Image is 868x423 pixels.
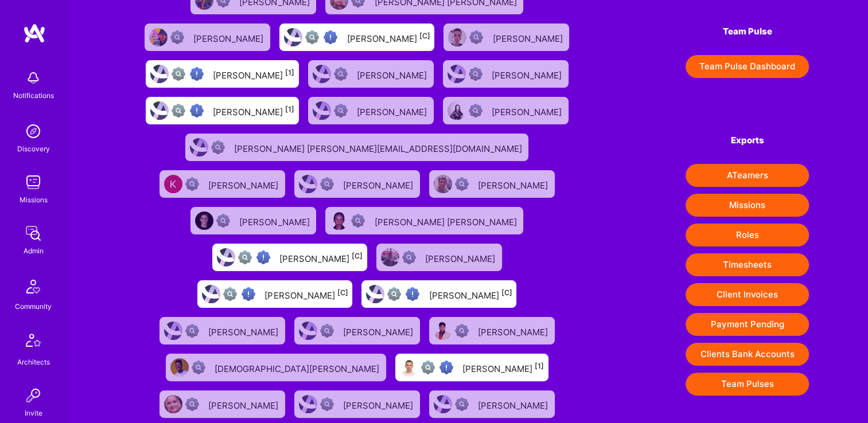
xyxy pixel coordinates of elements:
img: Not Scrubbed [334,67,348,81]
img: Invite [22,384,45,407]
div: [PERSON_NAME] [478,397,550,412]
img: Not fully vetted [387,287,401,301]
button: Team Pulse Dashboard [686,55,809,78]
img: bell [22,66,45,89]
img: Not Scrubbed [192,361,205,374]
button: Missions [686,194,809,217]
img: User Avatar [170,358,189,377]
div: [PERSON_NAME] [208,177,281,191]
img: User Avatar [448,28,466,46]
img: Not Scrubbed [170,30,184,44]
img: teamwork [22,171,45,194]
sup: [C] [337,288,348,297]
div: [PERSON_NAME] [492,66,564,81]
img: Architects [20,328,47,356]
a: User AvatarNot Scrubbed[PERSON_NAME] [438,56,573,92]
a: User AvatarNot Scrubbed[PERSON_NAME] [155,166,290,202]
button: Roles [686,224,809,246]
div: [PERSON_NAME] [492,30,565,45]
button: Clients Bank Accounts [686,343,809,366]
a: User AvatarNot Scrubbed[PERSON_NAME] [438,92,573,129]
sup: [C] [419,32,430,40]
sup: [1] [285,105,294,113]
div: [PERSON_NAME] [213,66,294,81]
img: Not Scrubbed [320,397,334,411]
img: Not fully vetted [223,287,237,301]
img: Not Scrubbed [211,140,225,154]
button: Team Pulses [686,373,809,395]
a: User AvatarNot Scrubbed[PERSON_NAME] [140,19,275,56]
img: User Avatar [150,65,169,83]
img: High Potential User [256,250,270,264]
div: [PERSON_NAME] [208,323,281,338]
img: User Avatar [299,175,317,193]
img: User Avatar [313,65,331,83]
div: [PERSON_NAME] [357,103,429,118]
img: Not Scrubbed [351,214,365,228]
div: [PERSON_NAME] [347,30,430,45]
img: Not Scrubbed [334,104,348,117]
img: User Avatar [164,322,182,340]
img: User Avatar [284,28,302,46]
img: Not fully vetted [421,361,435,374]
div: [PERSON_NAME] [PERSON_NAME] [374,213,519,228]
img: High Potential User [190,104,204,117]
img: Not fully vetted [172,104,185,117]
div: Discovery [17,143,50,155]
img: Not Scrubbed [216,214,230,228]
div: [PERSON_NAME] [478,323,550,338]
div: [PERSON_NAME] [343,397,415,412]
img: User Avatar [299,322,317,340]
img: High Potential User [190,67,204,81]
img: Not Scrubbed [455,397,469,411]
img: admin teamwork [22,222,45,245]
div: [PERSON_NAME] [357,66,429,81]
img: User Avatar [164,395,182,413]
img: User Avatar [150,101,169,120]
img: Not Scrubbed [185,177,199,191]
div: [PERSON_NAME] [462,360,544,375]
img: High Potential User [439,361,453,374]
img: Not Scrubbed [469,67,482,81]
img: User Avatar [195,211,213,230]
a: User AvatarNot Scrubbed[PERSON_NAME] [372,239,507,276]
img: Not Scrubbed [469,30,483,44]
img: User Avatar [381,248,399,267]
a: User AvatarNot Scrubbed[PERSON_NAME] [290,312,425,349]
div: [PERSON_NAME] [343,177,415,191]
div: [PERSON_NAME] [208,397,281,412]
img: Not Scrubbed [402,250,416,264]
div: [PERSON_NAME] [PERSON_NAME][EMAIL_ADDRESS][DOMAIN_NAME] [234,140,524,155]
sup: [C] [501,288,512,297]
img: User Avatar [330,211,348,230]
a: User AvatarNot fully vettedHigh Potential User[PERSON_NAME][C] [193,276,357,312]
div: Invite [25,407,42,419]
a: User AvatarNot fully vettedHigh Potential User[PERSON_NAME][1] [141,92,303,129]
a: User AvatarNot Scrubbed[PERSON_NAME] [155,386,290,422]
a: User AvatarNot Scrubbed[PERSON_NAME] [425,166,559,202]
img: User Avatar [299,395,317,413]
a: User AvatarNot Scrubbed[PERSON_NAME] [PERSON_NAME] [321,202,528,239]
a: User AvatarNot Scrubbed[PERSON_NAME] [155,312,290,349]
a: User AvatarNot Scrubbed[PERSON_NAME] [425,386,559,422]
img: User Avatar [447,65,466,83]
img: Not fully vetted [238,250,252,264]
img: High Potential User [406,287,419,301]
img: Not Scrubbed [469,104,482,117]
a: User AvatarNot Scrubbed[DEMOGRAPHIC_DATA][PERSON_NAME] [161,349,391,386]
img: User Avatar [434,322,452,340]
div: [PERSON_NAME] [478,177,550,191]
img: discovery [22,120,45,143]
img: High Potential User [242,287,255,301]
div: Notifications [13,89,54,101]
div: Community [15,300,52,312]
div: [PERSON_NAME] [213,103,294,118]
img: User Avatar [190,138,208,156]
div: [DEMOGRAPHIC_DATA][PERSON_NAME] [215,360,382,375]
a: User AvatarNot Scrubbed[PERSON_NAME] [186,202,321,239]
a: User AvatarNot Scrubbed[PERSON_NAME] [303,56,438,92]
div: [PERSON_NAME] [429,287,512,301]
button: Timesheets [686,253,809,276]
sup: [1] [285,68,294,77]
a: User AvatarNot Scrubbed[PERSON_NAME] [290,166,425,202]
